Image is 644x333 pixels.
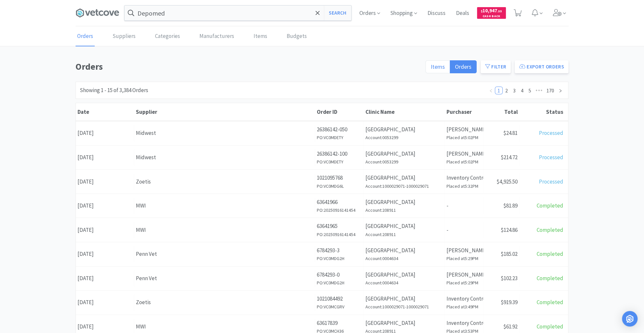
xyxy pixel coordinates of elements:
li: Next 5 Pages [534,87,544,94]
span: . 55 [497,9,502,13]
p: 63641966 [317,198,362,207]
span: Cash Back [481,15,502,19]
p: 1021084492 [317,294,362,303]
span: $4,925.50 [496,178,518,185]
p: 26386142-100 [317,149,362,158]
h6: PO: VC0MDETY [317,134,362,141]
h6: PO: VC0MCGRV [317,303,362,310]
input: Search by item, sku, manufacturer, ingredient, size... [125,6,351,20]
a: 3 [511,87,518,94]
span: Completed [537,202,563,209]
h6: Account: 0004634 [365,279,443,286]
h6: Placed at 5:29PM [447,255,482,262]
div: MWI [136,226,313,234]
h6: Account: 0004634 [365,255,443,262]
span: Processed [539,129,563,137]
h6: PO: VC0MDETY [317,158,362,165]
li: 2 [503,87,510,94]
div: Date [78,108,133,115]
div: Penn Vet [136,274,313,283]
p: [GEOGRAPHIC_DATA] [365,198,443,207]
h6: Placed at 5:32PM [447,183,482,190]
p: [GEOGRAPHIC_DATA] [365,222,443,231]
span: 10,947 [481,7,502,14]
h6: Account: 1000029071-1000029071 [365,183,443,190]
div: Penn Vet [136,250,313,258]
span: $24.81 [503,129,518,137]
div: [DATE] [76,222,134,238]
p: [PERSON_NAME] [447,149,482,158]
span: $124.86 [501,226,518,233]
p: [PERSON_NAME] [447,125,482,134]
a: Deals [453,10,472,16]
h6: Placed at 5:02PM [447,158,482,165]
li: Previous Page [487,87,495,94]
div: MWI [136,322,313,331]
div: [DATE] [76,125,134,141]
div: Purchaser [447,108,482,115]
i: icon: left [489,89,493,93]
span: $ [481,9,483,13]
p: [PERSON_NAME] [447,246,482,255]
a: Orders [76,27,95,46]
div: Total [485,108,518,115]
p: [GEOGRAPHIC_DATA] [365,294,443,303]
h6: PO: VC0MDG2H [317,255,362,262]
a: 2 [503,87,510,94]
h6: Placed at 5:02PM [447,134,482,141]
a: 170 [544,87,556,94]
a: 4 [519,87,526,94]
span: Completed [537,323,563,330]
li: 4 [518,87,526,94]
h6: PO: VC0MDG6L [317,183,362,190]
p: Inventory Control Manager [447,319,482,327]
div: [DATE] [76,149,134,166]
li: 170 [544,87,556,94]
p: [PERSON_NAME] [447,270,482,279]
div: Clinic Name [365,108,443,115]
div: Showing 1 - 15 of 3,384 Orders [80,86,148,95]
div: [DATE] [76,197,134,214]
a: $10,947.55Cash Back [477,4,506,22]
span: Processed [539,154,563,161]
p: 6784293-3 [317,246,362,255]
span: Completed [537,299,563,306]
a: Manufacturers [198,27,236,46]
div: Supplier [136,108,314,115]
p: - [447,226,482,234]
h6: Account: 0053299 [365,134,443,141]
a: Items [252,27,269,46]
p: [GEOGRAPHIC_DATA] [365,173,443,182]
div: Order ID [317,108,362,115]
div: Status [521,108,563,115]
p: Inventory Control Manager [447,294,482,303]
span: Completed [537,250,563,257]
div: Zoetis [136,177,313,186]
h6: Account: 0053299 [365,158,443,165]
h6: PO: 20250916141454 [317,231,362,238]
i: icon: right [558,89,562,93]
div: Midwest [136,129,313,137]
div: Midwest [136,153,313,162]
div: Zoetis [136,298,313,307]
a: Discuss [425,10,448,16]
a: 1 [495,87,502,94]
p: [GEOGRAPHIC_DATA] [365,319,443,327]
p: [GEOGRAPHIC_DATA] [365,125,443,134]
span: Completed [537,226,563,233]
p: - [447,201,482,210]
p: 26386142-050 [317,125,362,134]
p: 6784293-0 [317,270,362,279]
p: [GEOGRAPHIC_DATA] [365,149,443,158]
div: [DATE] [76,173,134,190]
h1: Orders [76,59,422,74]
h6: Account: 1000029071-1000029071 [365,303,443,310]
span: Orders [455,63,471,70]
div: MWI [136,201,313,210]
p: 1021095768 [317,173,362,182]
p: [GEOGRAPHIC_DATA] [365,270,443,279]
li: Next Page [556,87,564,94]
h6: Account: 208911 [365,231,443,238]
li: 1 [495,87,503,94]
